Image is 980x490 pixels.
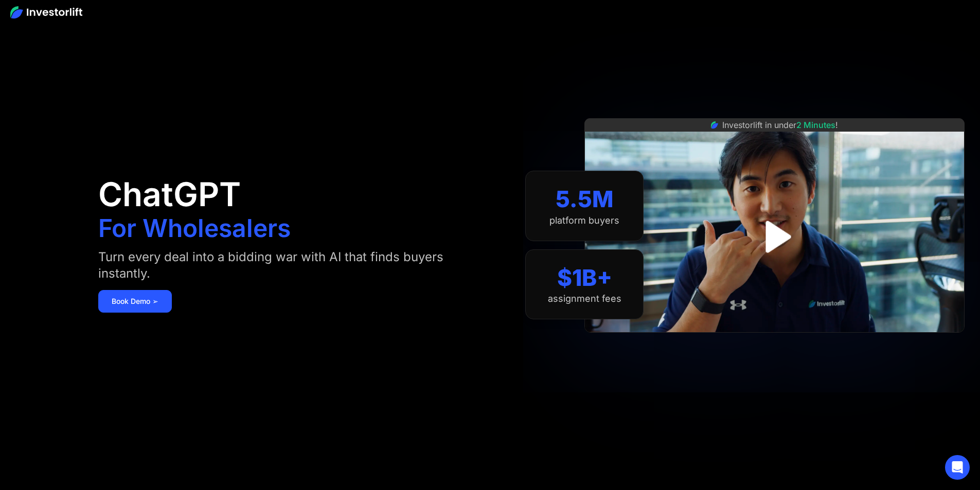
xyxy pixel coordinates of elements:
[548,293,621,304] div: assignment fees
[722,119,838,131] div: Investorlift in under !
[98,290,172,313] a: Book Demo ➢
[557,264,612,292] div: $1B+
[556,186,614,213] div: 5.5M
[796,120,835,130] span: 2 Minutes
[98,216,291,241] h1: For Wholesalers
[549,215,619,226] div: platform buyers
[98,178,241,211] h1: ChatGPT
[945,455,970,480] div: Open Intercom Messenger
[98,249,469,282] div: Turn every deal into a bidding war with AI that finds buyers instantly.
[698,338,852,350] iframe: Customer reviews powered by Trustpilot
[752,214,797,260] a: open lightbox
